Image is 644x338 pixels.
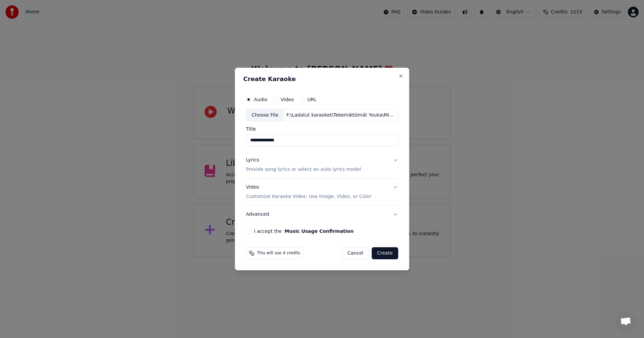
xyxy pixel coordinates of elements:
button: Create [372,247,398,259]
span: This will use 4 credits [257,251,300,256]
button: Cancel [342,247,369,259]
label: Video [281,97,294,102]
label: URL [307,97,317,102]
h2: Create Karaoke [243,76,401,82]
label: Audio [254,97,267,102]
p: Provide song lyrics or select an auto lyrics model [246,166,361,173]
label: I accept the [254,229,354,233]
div: Choose File [246,109,284,121]
p: Customize Karaoke Video: Use Image, Video, or Color [246,193,371,200]
div: F:\Ladatut karaoket\Tekemättömät Youka\Miljoonasade\Fikkarin kiila.m4a [284,112,398,119]
div: Lyrics [246,157,259,164]
div: Video [246,184,371,200]
button: LyricsProvide song lyrics or select an auto lyrics model [246,152,398,179]
button: I accept the [284,229,354,233]
button: VideoCustomize Karaoke Video: Use Image, Video, or Color [246,179,398,206]
button: Advanced [246,206,398,223]
label: Title [246,127,398,132]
